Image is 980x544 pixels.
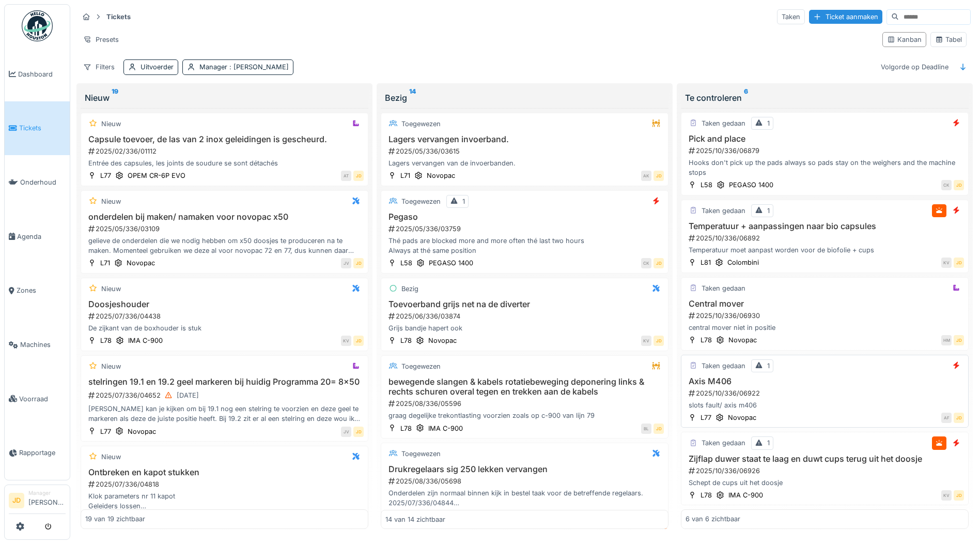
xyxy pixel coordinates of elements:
div: OPEM CR-6P EVO [128,171,185,180]
div: 2025/02/336/01112 [87,146,364,156]
h3: Doosjeshouder [85,299,364,309]
h3: Lagers vervangen invoerband. [385,134,664,144]
div: 2025/10/336/06892 [688,233,964,243]
div: 6 van 6 zichtbaar [686,514,740,524]
h3: Ontbreken en kapot stukken [85,467,364,477]
div: 1 [767,118,770,128]
div: L78 [100,336,112,345]
div: central mover niet in positie [686,323,964,333]
li: JD [9,493,24,508]
h3: Capsule toevoer, de las van 2 inox geleidingen is gescheurd. [85,134,364,144]
div: JD [654,336,664,346]
div: Klok parameters nr 11 kapot Geleiders lossen Zuignappen nr 12.1 Arm zuignappen karton 215 [85,491,364,511]
h3: Temperatuur + aanpassingen naar bio capsules [686,221,964,231]
div: Toegewezen [401,361,441,371]
div: JV [341,258,351,268]
div: 1 [767,438,770,448]
span: Onderhoud [20,177,66,187]
div: 1 [767,206,770,216]
div: Nieuw [101,197,121,206]
div: Novopac [127,258,155,268]
div: Novopac [427,171,455,180]
div: JD [654,424,664,434]
div: Schept de cups uit het doosje [686,478,964,488]
div: Manager [28,489,66,497]
sup: 6 [744,92,748,104]
div: Kanban [887,35,922,44]
div: 1 [462,197,465,206]
div: 2025/10/336/06930 [688,311,964,321]
h3: stelringen 19.1 en 19.2 geel markeren bij huidig Programma 20= 8x50 [85,377,364,387]
a: Dashboard [5,47,70,101]
div: Temperatuur moet aanpast worden voor de biofolie + cups [686,245,964,255]
div: L78 [400,424,412,433]
div: Nieuw [101,119,121,129]
div: 2025/05/336/03109 [87,224,364,234]
div: Filters [79,59,119,74]
a: Zones [5,264,70,318]
div: 2025/05/336/03615 [387,146,664,156]
div: JV [341,427,351,437]
a: Onderhoud [5,155,70,209]
div: Toegewezen [401,449,441,459]
div: Ticket aanmaken [809,10,882,24]
div: Nieuw [85,92,364,104]
span: Dashboard [18,69,66,79]
div: Hooks don't pick up the pads always so pads stay on the weighers and the machine stops [686,158,964,177]
div: JD [954,413,964,423]
span: Voorraad [19,394,66,404]
div: graag degelijke trekontlasting voorzien zoals op c-900 van lijn 79 [385,411,664,420]
div: L77 [701,413,711,422]
div: KV [641,336,651,346]
div: Grijs bandje hapert ook [385,323,664,333]
a: Machines [5,318,70,372]
div: 2025/10/336/06879 [688,146,964,156]
div: Thé pads are blocked more and more often thé last two hours Always at thé same position [385,236,664,255]
div: Entrée des capsules, les joints de soudure se sont détachés [85,158,364,168]
a: Rapportage [5,426,70,480]
h3: Pick and place [686,134,964,144]
div: Presets [79,32,123,47]
div: 2025/10/336/06926 [688,466,964,476]
div: IMA C-900 [728,490,763,500]
div: Toegewezen [401,197,441,206]
div: L77 [100,427,111,436]
div: 2025/06/336/03874 [387,311,664,321]
div: JD [654,258,664,268]
div: Novopac [428,336,457,345]
h3: Zijflap duwer staat te laag en duwt cups terug uit het doosje [686,454,964,464]
span: Machines [20,340,66,350]
div: Taken gedaan [702,438,745,448]
div: 2025/10/336/06922 [688,388,964,398]
div: PEGASO 1400 [429,258,473,268]
div: slots fault/ axis m406 [686,400,964,410]
div: JD [954,335,964,345]
div: JD [954,490,964,501]
div: JD [954,180,964,190]
div: 2025/07/336/04438 [87,311,364,321]
div: KV [941,258,952,268]
div: 2025/07/336/04818 [87,479,364,489]
div: KV [941,490,952,501]
h3: Toevoerband grijs net na de diverter [385,299,664,309]
a: Tickets [5,101,70,156]
div: L81 [701,258,711,267]
div: AK [641,171,651,181]
div: CK [941,180,952,190]
div: Volgorde op Deadline [876,59,953,74]
div: JD [353,427,364,437]
span: Rapportage [19,448,66,458]
sup: 19 [112,92,118,104]
div: L71 [100,258,110,268]
div: IMA C-900 [428,424,463,433]
div: AF [941,413,952,423]
div: Lagers vervangen van de invoerbanden. [385,158,664,168]
div: 2025/05/336/03759 [387,224,664,234]
div: IMA C-900 [128,336,163,345]
div: L78 [701,335,712,345]
div: Taken gedaan [702,206,745,216]
div: CK [641,258,651,268]
span: Zones [17,285,66,295]
div: JD [654,171,664,181]
div: 2025/07/336/04652 [87,389,364,402]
